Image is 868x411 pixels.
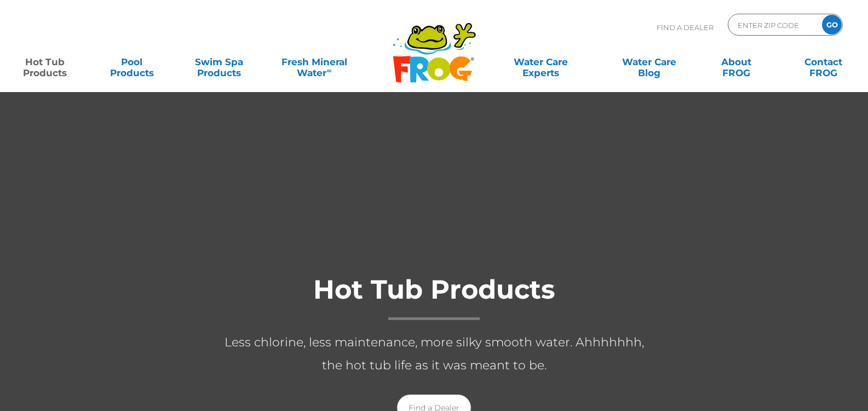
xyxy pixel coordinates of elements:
p: Less chlorine, less maintenance, more silky smooth water. Ahhhhhhh, the hot tub life as it was me... [215,331,653,377]
a: Water CareExperts [486,51,596,73]
input: Zip Code Form [737,17,810,33]
sup: ∞ [326,66,331,75]
a: Water CareBlog [616,51,683,73]
a: Hot TubProducts [11,51,79,73]
h1: Hot Tub Products [215,275,653,320]
p: Find A Dealer [657,14,714,41]
a: Swim SpaProducts [185,51,253,73]
a: ContactFROG [789,51,857,73]
a: Fresh MineralWater∞ [272,51,357,73]
a: AboutFROG [702,51,770,73]
a: PoolProducts [98,51,166,73]
input: GO [822,15,842,35]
